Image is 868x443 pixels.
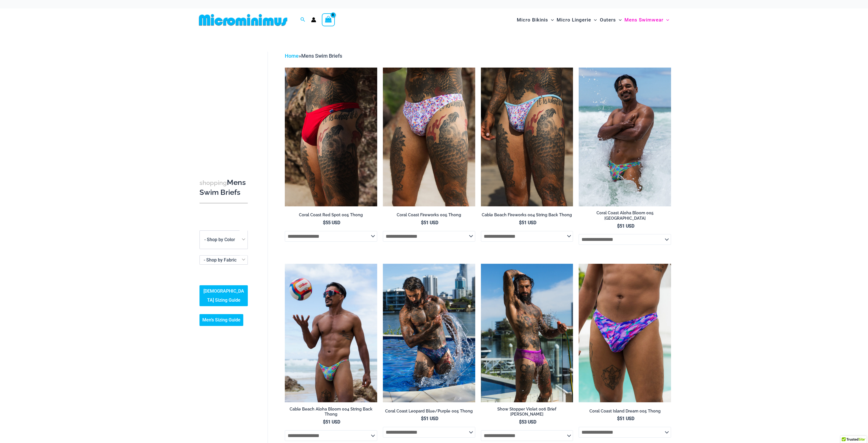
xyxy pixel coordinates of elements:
h2: Coral Coast Fireworks 005 Thong [383,212,475,218]
span: - Shop by Fabric [199,255,248,265]
a: Cable Beach Aloha Bloom 004 String Back Thong 10Cable Beach Aloha Bloom 004 String Back Thong 11C... [285,264,377,402]
iframe: TrustedSite Certified [199,47,250,160]
bdi: 51 USD [323,419,340,425]
a: Coral Coast Red Spot 005 Thong [285,212,377,220]
span: - Shop by Fabric [200,256,248,264]
span: Menu Toggle [663,13,669,27]
span: Menu Toggle [616,13,622,27]
a: Micro BikinisMenu ToggleMenu Toggle [515,11,555,29]
bdi: 55 USD [323,220,340,225]
span: Menu Toggle [548,13,554,27]
span: Micro Bikinis [517,13,548,27]
span: $ [519,419,522,425]
span: $ [617,223,620,229]
a: Coral Coast Leopard Blue/Purple 005 Thong [383,409,475,416]
bdi: 51 USD [617,416,634,421]
img: Cable Beach Fireworks 004 String Back Thong 06 [481,68,573,206]
img: Coral Coast Fireworks 005 Thong 01 [383,68,475,206]
span: Mens Swimwear [624,13,663,27]
img: Show Stopper Violet 006 Brief Burleigh 10 [481,264,573,402]
a: View Shopping Cart, empty [322,13,335,26]
span: - Shop by Color [204,237,235,242]
span: shopping [199,179,227,186]
span: $ [421,416,424,421]
a: Show Stopper Violet 006 Brief Burleigh 10Show Stopper Violet 006 Brief Burleigh 11Show Stopper Vi... [481,264,573,402]
img: Coral Coast Red Spot 005 Thong 11 [285,68,377,206]
img: MM SHOP LOGO FLAT [197,14,290,26]
a: Home [285,53,299,59]
h2: Coral Coast Aloha Bloom 005 [GEOGRAPHIC_DATA] [579,210,671,221]
img: Coral Coast Aloha Bloom 005 Thong 09 [579,68,671,206]
span: » [285,53,342,59]
a: Cable Beach Aloha Bloom 004 String Back Thong [285,407,377,419]
a: OutersMenu ToggleMenu Toggle [598,11,623,29]
bdi: 53 USD [519,419,536,425]
h2: Cable Beach Aloha Bloom 004 String Back Thong [285,407,377,417]
span: - Shop by Color [199,230,248,249]
a: Search icon link [300,16,305,23]
span: Mens Swim Briefs [301,53,342,59]
img: Cable Beach Aloha Bloom 004 String Back Thong 10 [285,264,377,402]
img: Coral Coast Leopard BluePurple 005 Thong 09 [383,264,475,402]
span: - Shop by Fabric [204,257,236,263]
span: Menu Toggle [591,13,597,27]
bdi: 51 USD [421,220,438,225]
bdi: 51 USD [421,416,438,421]
h2: Coral Coast Red Spot 005 Thong [285,212,377,218]
a: Show Stopper Violet 006 Brief [PERSON_NAME] [481,407,573,419]
a: Coral Coast Leopard BluePurple 005 Thong 09Coral Coast Leopard BluePurple 005 Thong 03Coral Coast... [383,264,475,402]
span: $ [323,220,325,225]
bdi: 51 USD [519,220,536,225]
span: $ [617,416,620,421]
a: Coral Coast Island Dream 005 Thong [579,409,671,416]
a: Cable Beach Fireworks 004 String Back Thong [481,212,573,220]
span: $ [519,220,522,225]
a: Cable Beach Fireworks 004 String Back Thong 06Cable Beach Fireworks 004 String Back Thong 07Cable... [481,68,573,206]
nav: Site Navigation [515,10,671,29]
a: Coral Coast Island Dream 005 Thong 01Coral Coast Island Dream 005 Thong 02Coral Coast Island Drea... [579,264,671,402]
a: Micro LingerieMenu ToggleMenu Toggle [555,11,598,29]
a: Account icon link [311,17,316,22]
h2: Show Stopper Violet 006 Brief [PERSON_NAME] [481,407,573,417]
a: Coral Coast Aloha Bloom 005 Thong 09Coral Coast Aloha Bloom 005 Thong 18Coral Coast Aloha Bloom 0... [579,68,671,206]
a: Coral Coast Fireworks 005 Thong 01Coral Coast Fireworks 005 Thong 02Coral Coast Fireworks 005 Tho... [383,68,475,206]
a: Mens SwimwearMenu ToggleMenu Toggle [623,11,670,29]
span: Outers [600,13,616,27]
a: [DEMOGRAPHIC_DATA] Sizing Guide [199,285,248,306]
span: Micro Lingerie [557,13,591,27]
a: Coral Coast Fireworks 005 Thong [383,212,475,220]
a: Men’s Sizing Guide [199,314,243,326]
span: - Shop by Color [200,231,248,249]
h2: Cable Beach Fireworks 004 String Back Thong [481,212,573,218]
bdi: 51 USD [617,223,634,229]
h3: Mens Swim Briefs [199,178,248,197]
a: Coral Coast Aloha Bloom 005 [GEOGRAPHIC_DATA] [579,210,671,223]
span: $ [323,419,325,425]
img: Coral Coast Island Dream 005 Thong 01 [579,264,671,402]
h2: Coral Coast Leopard Blue/Purple 005 Thong [383,409,475,414]
h2: Coral Coast Island Dream 005 Thong [579,409,671,414]
a: Coral Coast Red Spot 005 Thong 11Coral Coast Red Spot 005 Thong 12Coral Coast Red Spot 005 Thong 12 [285,68,377,206]
span: $ [421,220,424,225]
